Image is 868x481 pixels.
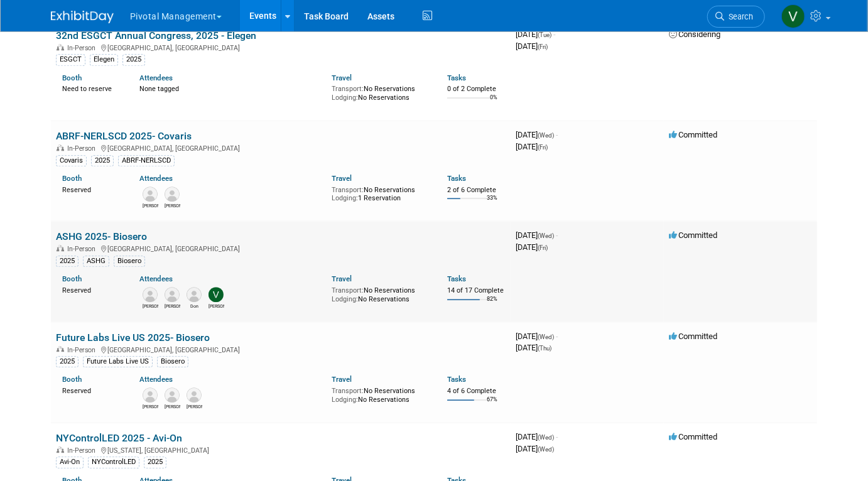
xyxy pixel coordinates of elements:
[490,94,497,111] td: 0%
[56,30,256,41] a: 32nd ESGCT Annual Congress, 2025 - Elegen
[556,130,558,139] span: -
[556,230,558,240] span: -
[516,432,558,441] span: [DATE]
[56,143,506,153] div: [GEOGRAPHIC_DATA], [GEOGRAPHIC_DATA]
[447,73,466,82] a: Tasks
[209,287,224,302] img: Valerie Weld
[143,202,158,209] div: Robert Riegelhaupt
[165,186,180,202] img: Jared Hoffman
[487,396,497,413] td: 67%
[516,41,548,51] span: [DATE]
[538,43,548,50] span: (Fri)
[165,302,180,310] div: Michael Malanga
[144,457,166,468] div: 2025
[57,144,64,151] img: In-Person Event
[90,54,118,65] div: Elegen
[56,432,182,444] a: NYControlLED 2025 - Avi-On
[332,194,358,202] span: Lodging:
[143,302,158,310] div: Michael Langan
[553,30,555,39] span: -
[56,457,84,468] div: Avi-On
[669,230,717,240] span: Committed
[143,186,158,202] img: Robert Riegelhaupt
[62,274,82,283] a: Booth
[62,375,82,384] a: Booth
[447,375,466,384] a: Tasks
[51,11,114,23] img: ExhibitDay
[556,332,558,341] span: -
[538,232,554,239] span: (Wed)
[516,230,558,240] span: [DATE]
[56,130,192,142] a: ABRF-NERLSCD 2025- Covaris
[88,457,139,468] div: NYControlLED
[538,244,548,251] span: (Fri)
[56,445,506,455] div: [US_STATE], [GEOGRAPHIC_DATA]
[209,302,224,310] div: Valerie Weld
[332,274,352,283] a: Travel
[538,144,548,151] span: (Fri)
[67,446,99,455] span: In-Person
[781,4,805,28] img: Valerie Weld
[538,333,554,340] span: (Wed)
[56,332,210,343] a: Future Labs Live US 2025- Biosero
[56,230,147,242] a: ASHG 2025- Biosero
[139,375,173,384] a: Attendees
[83,256,109,267] div: ASHG
[122,54,145,65] div: 2025
[187,387,202,403] img: Noah Vanderhyde
[67,346,99,354] span: In-Person
[62,73,82,82] a: Booth
[447,274,466,283] a: Tasks
[62,284,121,295] div: Reserved
[187,302,202,310] div: Don Janezic
[516,142,548,151] span: [DATE]
[516,242,548,252] span: [DATE]
[332,384,428,404] div: No Reservations No Reservations
[332,94,358,102] span: Lodging:
[57,245,64,251] img: In-Person Event
[67,44,99,52] span: In-Person
[447,174,466,183] a: Tasks
[56,243,506,253] div: [GEOGRAPHIC_DATA], [GEOGRAPHIC_DATA]
[187,287,202,302] img: Don Janezic
[143,403,158,410] div: Joseph (Joe) Rodriguez
[332,82,428,102] div: No Reservations No Reservations
[556,432,558,441] span: -
[707,6,765,28] a: Search
[143,387,158,403] img: Joseph (Joe) Rodriguez
[669,130,717,139] span: Committed
[669,30,720,39] span: Considering
[516,130,558,139] span: [DATE]
[114,256,145,267] div: Biosero
[187,403,202,410] div: Noah Vanderhyde
[332,183,428,203] div: No Reservations 1 Reservation
[332,375,352,384] a: Travel
[332,387,364,395] span: Transport:
[447,85,506,94] div: 0 of 2 Complete
[487,296,497,313] td: 82%
[165,287,180,302] img: Michael Malanga
[332,186,364,194] span: Transport:
[62,82,121,94] div: Need to reserve
[143,287,158,302] img: Michael Langan
[165,387,180,403] img: Chirag Patel
[165,403,180,410] div: Chirag Patel
[165,202,180,209] div: Jared Hoffman
[56,344,506,354] div: [GEOGRAPHIC_DATA], [GEOGRAPHIC_DATA]
[157,356,188,367] div: Biosero
[56,356,79,367] div: 2025
[57,446,64,453] img: In-Person Event
[332,396,358,404] span: Lodging:
[516,30,555,39] span: [DATE]
[139,174,173,183] a: Attendees
[332,295,358,303] span: Lodging:
[538,434,554,441] span: (Wed)
[487,195,497,212] td: 33%
[538,345,551,352] span: (Thu)
[56,155,87,166] div: Covaris
[91,155,114,166] div: 2025
[139,274,173,283] a: Attendees
[538,31,551,38] span: (Tue)
[56,54,85,65] div: ESGCT
[67,245,99,253] span: In-Person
